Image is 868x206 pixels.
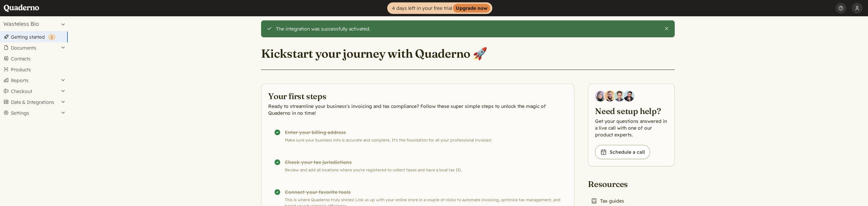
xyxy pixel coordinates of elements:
img: Diana Carrasco, Account Executive at Quaderno [595,91,606,101]
span: 1 [51,35,53,40]
img: Ivo Oltmans, Business Developer at Quaderno [614,91,625,101]
strong: Upgrade now [453,4,490,13]
h2: Resources [588,179,639,189]
p: Ready to streamline your business's invoicing and tax compliance? Follow these super simple steps... [268,103,567,116]
a: 4 days left in your free trialUpgrade now [387,2,492,14]
div: The integration was successfully activated. [276,26,659,32]
a: Schedule a call [595,145,650,159]
h2: Need setup help? [595,106,668,116]
img: Jairo Fumero, Account Executive at Quaderno [605,91,615,101]
img: Javier Rubio, DevRel at Quaderno [624,91,634,101]
p: Get your questions answered in a live call with one of our product experts. [595,118,668,138]
button: Close this alert [664,26,669,31]
a: Tax guides [588,196,627,206]
h2: Your first steps [268,91,567,101]
h1: Kickstart your journey with Quaderno 🚀 [261,46,487,61]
